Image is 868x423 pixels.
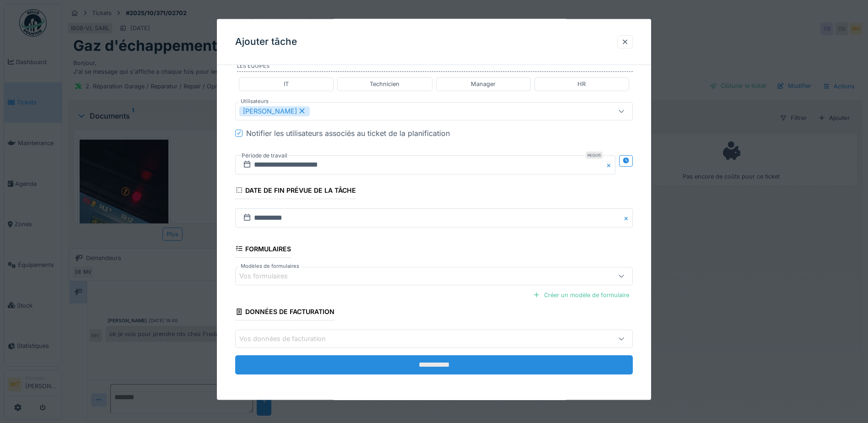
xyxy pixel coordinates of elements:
[284,80,289,88] div: IT
[577,80,586,88] div: HR
[623,208,633,227] button: Close
[239,106,310,116] div: [PERSON_NAME]
[605,155,615,174] button: Close
[471,80,496,88] div: Manager
[586,151,603,158] div: Requis
[241,150,288,160] label: Période de travail
[239,262,301,270] label: Modèles de formulaires
[239,334,339,344] div: Vos données de facturation
[370,80,399,88] div: Technicien
[529,288,633,301] div: Créer un modèle de formulaire
[239,271,301,281] div: Vos formulaires
[239,97,270,105] label: Utilisateurs
[235,305,334,320] div: Données de facturation
[235,183,356,199] div: Date de fin prévue de la tâche
[235,36,297,48] h3: Ajouter tâche
[237,62,633,72] label: Les équipes
[246,127,450,138] div: Notifier les utilisateurs associés au ticket de la planification
[235,242,291,257] div: Formulaires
